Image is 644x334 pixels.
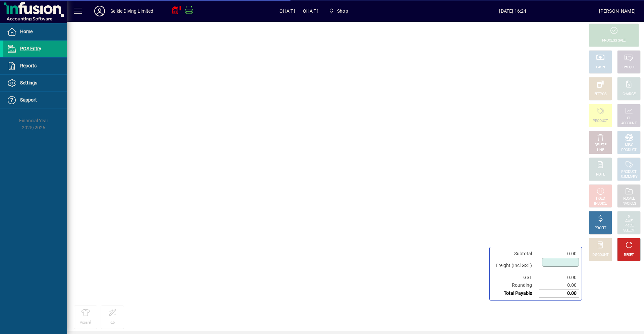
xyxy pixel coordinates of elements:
[326,5,351,17] span: Shop
[597,148,604,153] div: LINE
[622,201,636,206] div: INVOICES
[492,281,539,289] td: Rounding
[625,223,634,228] div: PRICE
[20,80,37,85] span: Settings
[539,250,579,258] td: 0.00
[80,320,91,325] div: Apparel
[623,92,636,97] div: CHARGE
[492,274,539,281] td: GST
[621,121,637,126] div: ACCOUNT
[427,6,599,16] span: [DATE] 16:24
[623,228,635,233] div: SELECT
[627,116,631,121] div: GL
[596,65,605,70] div: CASH
[20,29,33,34] span: Home
[621,175,637,180] div: SUMMARY
[596,172,605,177] div: NOTE
[625,143,633,148] div: MISC
[539,274,579,281] td: 0.00
[492,289,539,297] td: Total Payable
[89,5,110,17] button: Profile
[110,6,154,16] div: Selkie Diving Limited
[595,226,606,231] div: PROFIT
[621,148,636,153] div: PRODUCT
[492,258,539,274] td: Freight (Incl GST)
[592,253,608,258] div: DISCOUNT
[624,253,634,258] div: RESET
[110,320,115,325] div: 6.5
[602,38,626,43] div: PROCESS SALE
[595,143,606,148] div: DELETE
[596,196,605,201] div: HOLD
[303,6,319,16] span: OHA T1
[3,92,67,109] a: Support
[3,58,67,74] a: Reports
[337,6,348,16] span: Shop
[599,6,636,16] div: [PERSON_NAME]
[20,63,37,68] span: Reports
[3,23,67,40] a: Home
[20,46,41,51] span: POS Entry
[539,289,579,297] td: 0.00
[3,75,67,91] a: Settings
[20,97,37,103] span: Support
[492,250,539,258] td: Subtotal
[594,201,606,206] div: INVOICE
[594,92,607,97] div: EFTPOS
[623,196,635,201] div: RECALL
[539,281,579,289] td: 0.00
[593,119,608,124] div: PRODUCT
[621,170,636,175] div: PRODUCT
[623,65,635,70] div: CHEQUE
[279,6,296,16] span: OHA T1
